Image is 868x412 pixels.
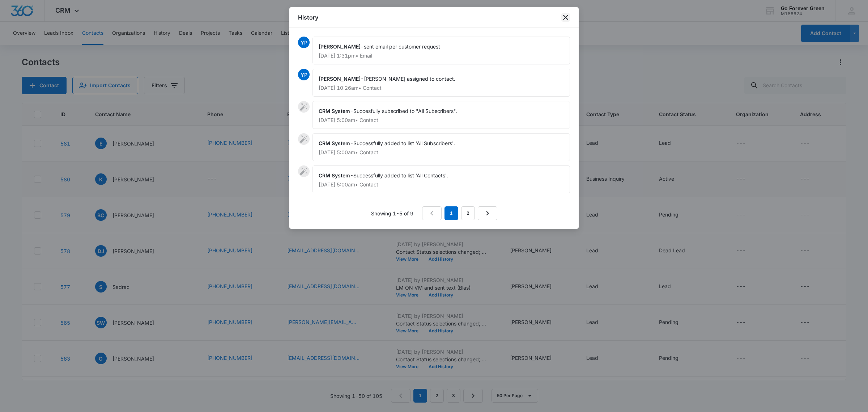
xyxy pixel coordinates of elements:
p: Showing 1-5 of 9 [371,210,413,217]
span: CRM System [319,172,350,178]
p: [DATE] 5:00am • Contact [319,150,564,155]
div: - [312,37,570,64]
p: [DATE] 10:26am • Contact [319,85,564,91]
em: 1 [444,206,458,220]
a: Page 2 [461,206,475,220]
h1: History [298,13,318,22]
p: [DATE] 5:00am • Contact [319,118,564,123]
div: - [312,133,570,161]
span: [PERSON_NAME] assigned to contact. [364,76,455,82]
div: - [312,69,570,97]
nav: Pagination [422,206,497,220]
p: [DATE] 5:00am • Contact [319,182,564,187]
span: [PERSON_NAME] [319,76,361,82]
span: Successfully added to list 'All Contacts'. [353,172,448,178]
div: - [312,165,570,193]
a: Next Page [478,206,497,220]
span: CRM System [319,108,350,114]
div: - [312,101,570,129]
span: Successfully added to list 'All Subscribers'. [353,140,455,146]
span: YP [298,37,310,48]
span: Succesfully subscribed to "All Subscribers". [353,108,458,114]
span: [PERSON_NAME] [319,43,361,50]
p: [DATE] 1:31pm • Email [319,53,564,58]
span: YP [298,69,310,80]
span: CRM System [319,140,350,146]
button: close [561,13,570,22]
span: sent email per customer request [364,43,440,50]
